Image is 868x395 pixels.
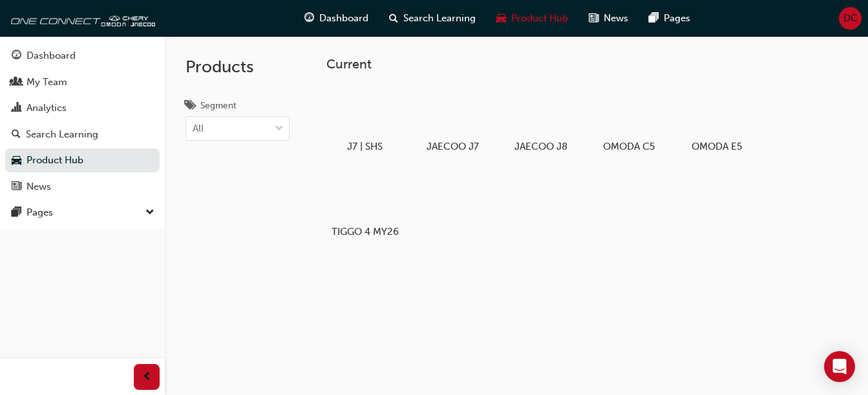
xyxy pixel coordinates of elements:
a: JAECOO J7 [414,82,492,157]
a: Dashboard [5,44,160,68]
button: DC [839,7,862,30]
span: people-icon [12,77,21,88]
span: chart-icon [12,103,21,114]
h5: TIGGO 4 MY26 [331,226,399,238]
span: prev-icon [142,369,152,385]
a: TIGGO 4 MY26 [326,167,404,242]
span: news-icon [12,181,21,193]
div: My Team [26,75,67,90]
a: JAECOO J8 [502,82,580,157]
h5: JAECOO J8 [507,141,575,152]
a: OMODA E5 [678,82,756,157]
a: car-iconProduct Hub [486,5,578,32]
button: Pages [5,201,160,225]
span: DC [843,11,858,26]
div: All [193,121,204,136]
div: Analytics [26,101,67,116]
h5: OMODA C5 [595,141,662,152]
a: guage-iconDashboard [294,5,379,32]
span: guage-icon [304,10,314,26]
span: search-icon [389,10,398,26]
div: Open Intercom Messenger [824,351,855,382]
div: Search Learning [26,127,98,142]
span: tags-icon [185,101,195,112]
div: Pages [26,205,53,220]
span: Product Hub [511,11,568,26]
span: guage-icon [12,50,21,62]
h5: JAECOO J7 [419,141,487,152]
a: pages-iconPages [639,5,701,32]
div: Segment [200,99,237,112]
a: OMODA C5 [590,82,668,157]
span: search-icon [12,129,21,141]
img: oneconnect [6,5,155,31]
span: Dashboard [319,11,368,26]
div: News [26,179,51,194]
a: Analytics [5,96,160,120]
a: My Team [5,70,160,94]
span: pages-icon [649,10,659,26]
a: J7 | SHS [326,82,404,157]
a: Product Hub [5,148,160,172]
span: News [604,11,628,26]
span: Search Learning [403,11,476,26]
span: Pages [664,11,690,26]
span: down-icon [275,121,284,137]
span: pages-icon [12,207,21,219]
span: down-icon [145,205,154,221]
h3: Current [326,57,847,72]
h5: J7 | SHS [331,141,399,152]
span: car-icon [496,10,506,26]
h5: OMODA E5 [683,141,750,152]
a: search-iconSearch Learning [379,5,486,32]
div: Dashboard [26,48,76,63]
a: News [5,175,160,199]
span: car-icon [12,155,21,167]
span: news-icon [589,10,598,26]
a: Search Learning [5,123,160,147]
button: DashboardMy TeamAnalyticsSearch LearningProduct HubNews [5,41,160,201]
a: news-iconNews [578,5,639,32]
h2: Products [185,57,290,77]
